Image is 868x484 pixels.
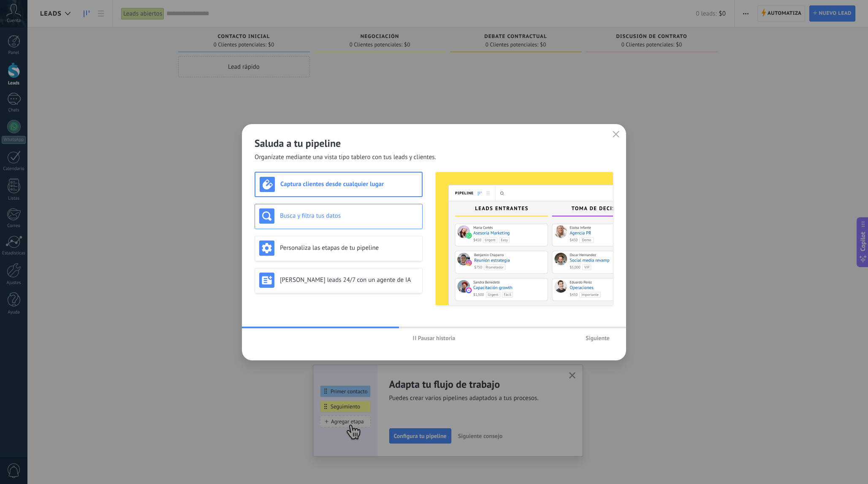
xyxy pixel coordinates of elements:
h3: Personaliza las etapas de tu pipeline [280,244,418,252]
span: Pausar historia [418,335,456,341]
h2: Saluda a tu pipeline [255,137,613,150]
h3: Captura clientes desde cualquier lugar [280,180,418,188]
span: Siguiente [586,335,610,341]
h3: [PERSON_NAME] leads 24/7 con un agente de IA [280,276,418,284]
button: Siguiente [582,332,613,344]
h3: Busca y filtra tus datos [280,212,418,220]
button: Pausar historia [409,332,459,344]
span: Organízate mediante una vista tipo tablero con tus leads y clientes. [255,153,436,162]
